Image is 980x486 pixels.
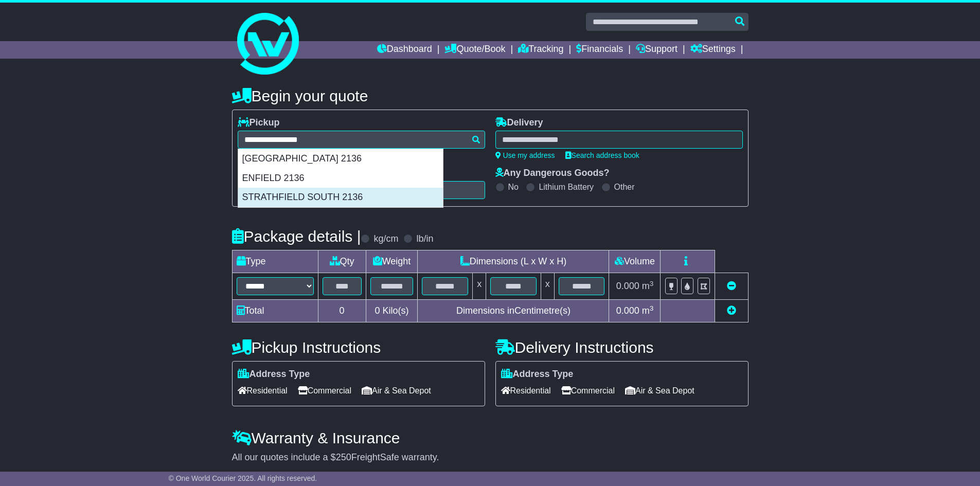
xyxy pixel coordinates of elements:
div: ENFIELD 2136 [238,169,443,188]
h4: Warranty & Insurance [232,429,749,446]
td: Volume [609,250,661,273]
span: m [642,305,654,316]
a: Remove this item [727,281,736,291]
td: Qty [318,250,366,273]
span: Commercial [561,383,615,399]
a: Use my address [495,151,555,159]
label: Address Type [238,369,310,380]
sup: 3 [650,304,654,312]
span: © One World Courier 2025. All rights reserved. [169,474,317,482]
span: m [642,281,654,291]
span: 0 [375,305,380,316]
span: Air & Sea Depot [625,383,694,399]
h4: Begin your quote [232,87,749,104]
div: STRATHFIELD SOUTH 2136 [238,188,443,207]
td: 0 [318,300,366,322]
a: Tracking [518,41,563,59]
div: [GEOGRAPHIC_DATA] 2136 [238,149,443,169]
span: 250 [336,452,351,462]
td: Kilo(s) [366,300,418,322]
label: Delivery [495,117,543,129]
td: Total [232,300,318,322]
a: Settings [690,41,736,59]
label: Any Dangerous Goods? [495,168,610,179]
label: No [508,182,519,192]
label: Lithium Battery [539,182,594,192]
span: Residential [238,383,288,399]
td: Dimensions in Centimetre(s) [418,300,609,322]
h4: Pickup Instructions [232,339,485,356]
td: Dimensions (L x W x H) [418,250,609,273]
td: x [473,273,486,300]
h4: Delivery Instructions [495,339,749,356]
label: Other [614,182,635,192]
span: 0.000 [616,305,639,316]
a: Financials [576,41,623,59]
span: Commercial [298,383,351,399]
a: Dashboard [377,41,432,59]
sup: 3 [650,280,654,287]
typeahead: Please provide city [238,131,485,149]
td: Weight [366,250,418,273]
a: Search address book [565,151,639,159]
label: lb/in [416,233,433,245]
label: kg/cm [373,233,398,245]
h4: Package details | [232,228,361,245]
a: Quote/Book [444,41,505,59]
div: All our quotes include a $ FreightSafe warranty. [232,452,749,463]
span: 0.000 [616,281,639,291]
span: Air & Sea Depot [362,383,431,399]
label: Pickup [238,117,280,129]
td: x [541,273,554,300]
td: Type [232,250,318,273]
span: Residential [501,383,551,399]
a: Support [636,41,678,59]
a: Add new item [727,305,736,316]
label: Address Type [501,369,574,380]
